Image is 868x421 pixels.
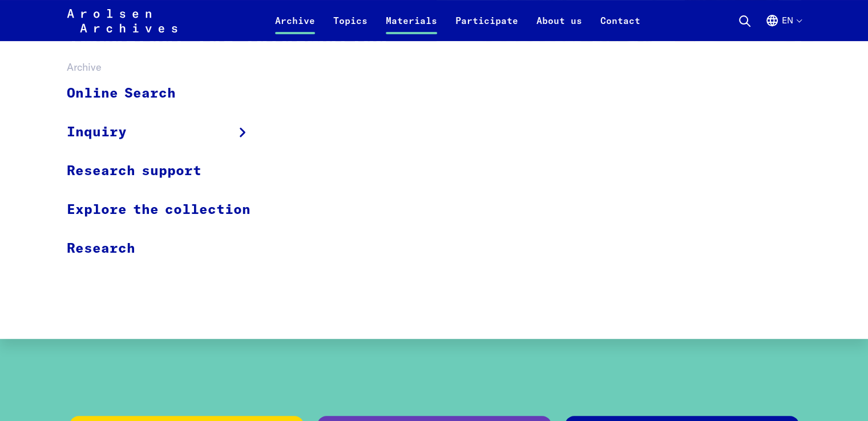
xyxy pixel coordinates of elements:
[591,14,649,41] a: Contact
[377,14,446,41] a: Materials
[527,14,591,41] a: About us
[324,14,377,41] a: Topics
[67,122,127,143] span: Inquiry
[67,229,265,268] a: Research
[67,191,265,229] a: Explore the collection
[67,152,265,191] a: Research support
[446,14,527,41] a: Participate
[266,14,324,41] a: Archive
[67,113,265,152] a: Inquiry
[67,75,265,113] a: Online Search
[266,7,649,34] nav: Primary
[765,14,801,41] button: English, language selection
[67,75,265,268] ul: Archive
